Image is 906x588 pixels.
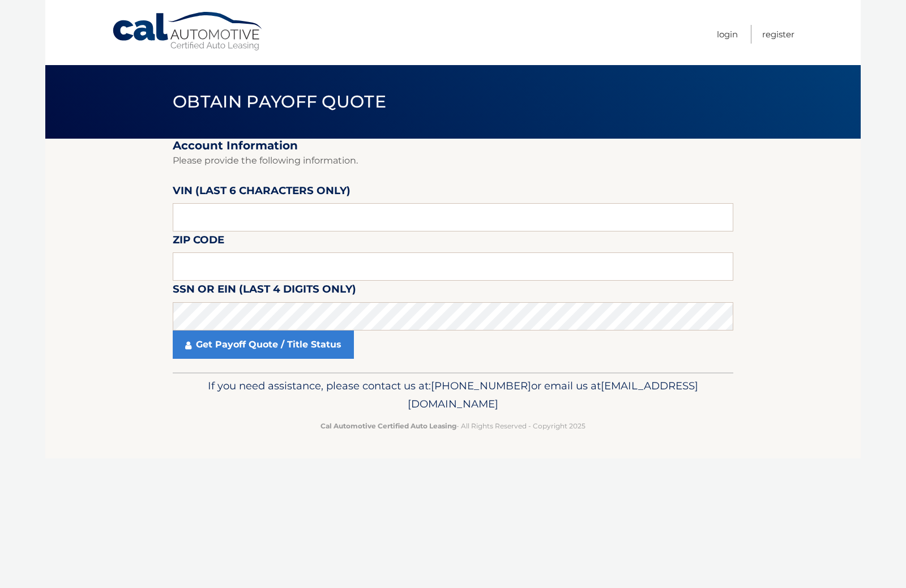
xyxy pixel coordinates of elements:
[173,231,224,252] label: Zip Code
[320,422,456,430] strong: Cal Automotive Certified Auto Leasing
[173,331,354,359] a: Get Payoff Quote / Title Status
[173,281,356,302] label: SSN or EIN (last 4 digits only)
[717,25,738,44] a: Login
[173,91,386,112] span: Obtain Payoff Quote
[173,182,351,203] label: VIN (last 6 characters only)
[431,379,531,392] span: [PHONE_NUMBER]
[173,139,733,153] h2: Account Information
[173,153,733,169] p: Please provide the following information.
[180,377,726,413] p: If you need assistance, please contact us at: or email us at
[180,420,726,432] p: - All Rights Reserved - Copyright 2025
[762,25,794,44] a: Register
[112,11,264,51] a: Cal Automotive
